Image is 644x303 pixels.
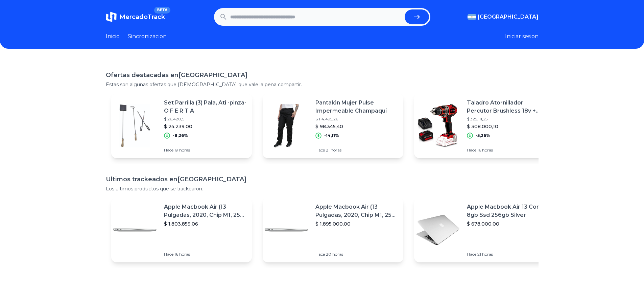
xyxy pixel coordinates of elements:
[467,220,549,227] p: $ 678.000,00
[324,133,339,138] p: -14,11%
[315,147,398,153] p: Hace 21 horas
[468,13,539,21] button: [GEOGRAPHIC_DATA]
[467,116,549,122] p: $ 325.111,25
[414,102,461,149] img: Featured image
[164,123,246,130] p: $ 24.239,00
[414,197,555,262] a: Featured imageApple Macbook Air 13 Core I5 8gb Ssd 256gb Silver$ 678.000,00Hace 21 horas
[315,220,398,227] p: $ 1.895.000,00
[111,93,252,158] a: Featured imageSet Parrilla (3) Pala, Ati -pinza- O F E R T A$ 26.420,51$ 24.239,00-8,26%Hace 19 h...
[106,81,539,88] p: Estas son algunas ofertas que [DEMOGRAPHIC_DATA] que vale la pena compartir.
[263,102,310,149] img: Featured image
[315,123,398,130] p: $ 98.345,40
[468,14,476,20] img: Argentina
[106,11,117,22] img: MercadoTrack
[263,197,403,262] a: Featured imageApple Macbook Air (13 Pulgadas, 2020, Chip M1, 256 Gb De Ssd, 8 Gb De Ram) - Plata$...
[164,99,246,115] p: Set Parrilla (3) Pala, Ati -pinza- O F E R T A
[476,133,490,138] p: -5,26%
[467,147,549,153] p: Hace 16 horas
[111,102,159,149] img: Featured image
[263,206,310,254] img: Featured image
[164,203,246,219] p: Apple Macbook Air (13 Pulgadas, 2020, Chip M1, 256 Gb De Ssd, 8 Gb De Ram) - Plata
[164,252,246,257] p: Hace 16 horas
[315,99,398,115] p: Pantalón Mujer Pulse Impermeable Champaquí
[106,32,120,41] a: Inicio
[467,123,549,130] p: $ 308.000,10
[119,13,165,21] span: MercadoTrack
[414,206,461,254] img: Featured image
[106,185,539,192] p: Los ultimos productos que se trackearon.
[414,93,555,158] a: Featured imageTaladro Atornillador Percutor Brushless 18v + Bateria 4 Amp$ 325.111,25$ 308.000,10...
[315,203,398,219] p: Apple Macbook Air (13 Pulgadas, 2020, Chip M1, 256 Gb De Ssd, 8 Gb De Ram) - Plata
[467,252,549,257] p: Hace 21 horas
[478,13,539,21] span: [GEOGRAPHIC_DATA]
[263,93,403,158] a: Featured imagePantalón Mujer Pulse Impermeable Champaquí$ 114.495,26$ 98.345,40-14,11%Hace 21 horas
[505,32,539,41] button: Iniciar sesion
[106,174,539,184] h1: Ultimos trackeados en [GEOGRAPHIC_DATA]
[164,220,246,227] p: $ 1.803.859,06
[106,11,165,22] a: MercadoTrackBETA
[111,206,159,254] img: Featured image
[106,70,539,80] h1: Ofertas destacadas en [GEOGRAPHIC_DATA]
[164,116,246,122] p: $ 26.420,51
[315,116,398,122] p: $ 114.495,26
[164,147,246,153] p: Hace 19 horas
[128,32,167,41] a: Sincronizacion
[173,133,188,138] p: -8,26%
[111,197,252,262] a: Featured imageApple Macbook Air (13 Pulgadas, 2020, Chip M1, 256 Gb De Ssd, 8 Gb De Ram) - Plata$...
[315,252,398,257] p: Hace 20 horas
[467,203,549,219] p: Apple Macbook Air 13 Core I5 8gb Ssd 256gb Silver
[467,99,549,115] p: Taladro Atornillador Percutor Brushless 18v + Bateria 4 Amp
[154,7,170,14] span: BETA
